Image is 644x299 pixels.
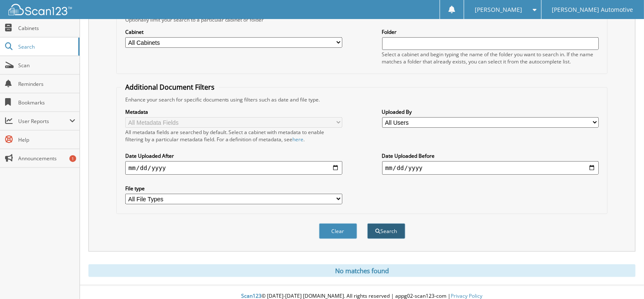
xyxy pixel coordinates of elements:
div: Optionally limit your search to a particular cabinet or folder [121,16,603,23]
span: Reminders [18,80,75,88]
button: Clear [319,223,357,239]
label: Cabinet [125,28,342,36]
a: here [293,136,304,143]
legend: Additional Document Filters [121,82,219,92]
div: Enhance your search for specific documents using filters such as date and file type. [121,96,603,103]
img: scan123-logo-white.svg [8,4,72,15]
span: Cabinets [18,25,75,32]
span: Scan [18,62,75,69]
iframe: Chat Widget [602,258,644,299]
label: Metadata [125,108,342,115]
span: User Reports [18,118,69,125]
label: Folder [382,28,599,36]
div: No matches found [88,264,636,277]
div: 1 [69,155,76,162]
span: [PERSON_NAME] Automotive [552,7,633,12]
label: Date Uploaded Before [382,152,599,159]
div: Select a cabinet and begin typing the name of the folder you want to search in. If the name match... [382,51,599,65]
span: [PERSON_NAME] [475,7,522,12]
span: Bookmarks [18,99,75,106]
input: start [125,161,342,175]
span: Help [18,136,75,143]
span: Search [18,43,74,50]
input: end [382,161,599,175]
label: Uploaded By [382,108,599,115]
div: All metadata fields are searched by default. Select a cabinet with metadata to enable filtering b... [125,129,342,143]
span: Announcements [18,155,75,162]
button: Search [367,223,405,239]
label: File type [125,185,342,192]
label: Date Uploaded After [125,152,342,159]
